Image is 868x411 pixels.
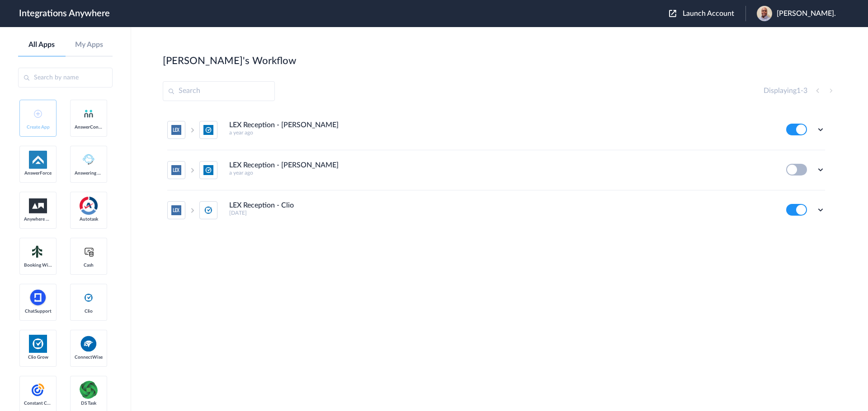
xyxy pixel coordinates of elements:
img: distributedSource.png [80,381,98,399]
img: autotask.png [80,197,98,215]
img: connectwise.png [80,335,98,352]
h4: LEX Reception - [PERSON_NAME] [229,161,339,170]
img: constant-contact.svg [29,381,47,399]
span: Create App [24,125,52,130]
img: aww.png [29,199,47,213]
h5: a year ago [229,129,774,136]
h4: LEX Reception - [PERSON_NAME] [229,121,339,129]
img: answerconnect-logo.svg [83,108,94,119]
span: Booking Widget [24,263,52,268]
input: Search by name [18,68,113,88]
span: Answering Service [75,171,103,176]
span: Autotask [75,217,103,222]
img: cash-logo.svg [83,246,94,257]
h5: a year ago [229,170,774,176]
h4: Displaying - [764,87,807,95]
img: launch-acct-icon.svg [669,10,676,17]
span: 3 [803,87,807,94]
a: My Apps [66,41,113,49]
span: AnswerConnect [75,125,103,130]
img: Answering_service.png [80,151,98,169]
span: Clio [75,309,103,314]
h2: [PERSON_NAME]'s Workflow [163,55,296,67]
span: Clio Grow [24,355,52,360]
span: DS Task [75,401,103,406]
img: Setmore_Logo.svg [29,244,47,260]
h4: LEX Reception - Clio [229,201,294,210]
img: clio-logo.svg [83,292,94,303]
h1: Integrations Anywhere [19,8,110,19]
img: work-pic.jpg [757,6,772,21]
span: Constant Contact [24,401,52,406]
input: Search [163,81,275,101]
span: ChatSupport [24,309,52,314]
span: [PERSON_NAME]. [777,9,836,18]
span: Anywhere Works [24,217,52,222]
a: All Apps [18,41,66,49]
span: AnswerForce [24,171,52,176]
button: Launch Account [669,9,745,18]
img: af-app-logo.svg [29,151,47,169]
h5: [DATE] [229,210,774,216]
span: ConnectWise [75,355,103,360]
span: 1 [797,87,801,94]
span: Cash [75,263,103,268]
img: add-icon.svg [34,110,42,118]
img: chatsupport-icon.svg [29,289,47,307]
span: Launch Account [683,10,734,17]
img: Clio.jpg [29,335,47,353]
